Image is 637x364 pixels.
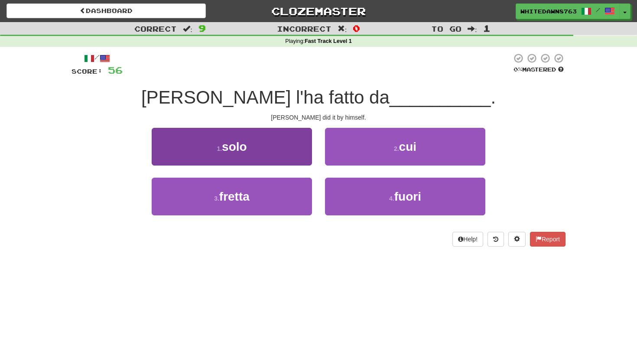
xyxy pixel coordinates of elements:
span: Correct [134,24,177,33]
span: fuori [394,190,421,203]
span: __________ [390,87,491,107]
span: 0 [353,23,360,33]
span: Incorrect [277,24,331,33]
span: WhiteDawn8763 [520,7,577,15]
div: / [71,53,123,64]
div: Mastered [512,66,565,74]
span: / [596,7,600,13]
div: [PERSON_NAME] did it by himself. [71,113,565,122]
span: : [468,25,477,32]
small: 2 . [394,145,399,152]
button: 3.fretta [152,178,312,215]
span: fretta [219,190,250,203]
span: : [183,25,192,32]
a: Clozemaster [219,3,418,19]
span: 9 [198,23,206,33]
button: Round history (alt+y) [487,232,504,247]
button: 1.solo [152,128,312,166]
span: 56 [108,65,123,75]
small: 3 . [214,195,219,202]
button: 2.cui [325,128,485,166]
span: Score: [71,68,103,75]
span: . [491,87,496,107]
small: 4 . [389,195,394,202]
small: 1 . [217,145,222,152]
span: : [338,25,347,32]
span: To go [431,24,461,33]
button: 4.fuori [325,178,485,215]
a: WhiteDawn8763 / [516,3,620,19]
span: cui [399,140,416,153]
span: solo [222,140,247,153]
button: Report [530,232,565,247]
button: Help! [452,232,483,247]
a: Dashboard [6,3,206,18]
span: 0 % [513,66,522,73]
span: 1 [483,23,491,33]
strong: Fast Track Level 1 [305,38,352,44]
span: [PERSON_NAME] l'ha fatto da [141,87,390,107]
